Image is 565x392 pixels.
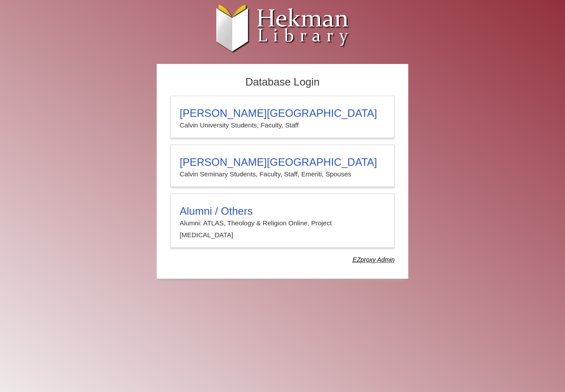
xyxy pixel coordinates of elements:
[166,73,399,91] h2: Database Login
[180,168,385,180] p: Calvin Seminary Students, Faculty, Staff, Emeriti, Spouses
[180,156,385,168] h3: [PERSON_NAME][GEOGRAPHIC_DATA]
[180,205,385,217] h3: Alumni / Others
[180,205,385,241] summary: Alumni / OthersAlumni: ATLAS, Theology & Religion Online, Project [MEDICAL_DATA]
[170,96,395,138] a: [PERSON_NAME][GEOGRAPHIC_DATA]Calvin University Students, Faculty, Staff
[170,145,395,187] a: [PERSON_NAME][GEOGRAPHIC_DATA]Calvin Seminary Students, Faculty, Staff, Emeriti, Spouses
[353,256,395,263] dfn: Use Alumni login
[180,119,385,131] p: Calvin University Students, Faculty, Staff
[180,217,385,241] p: Alumni: ATLAS, Theology & Religion Online, Project [MEDICAL_DATA]
[180,107,385,119] h3: [PERSON_NAME][GEOGRAPHIC_DATA]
